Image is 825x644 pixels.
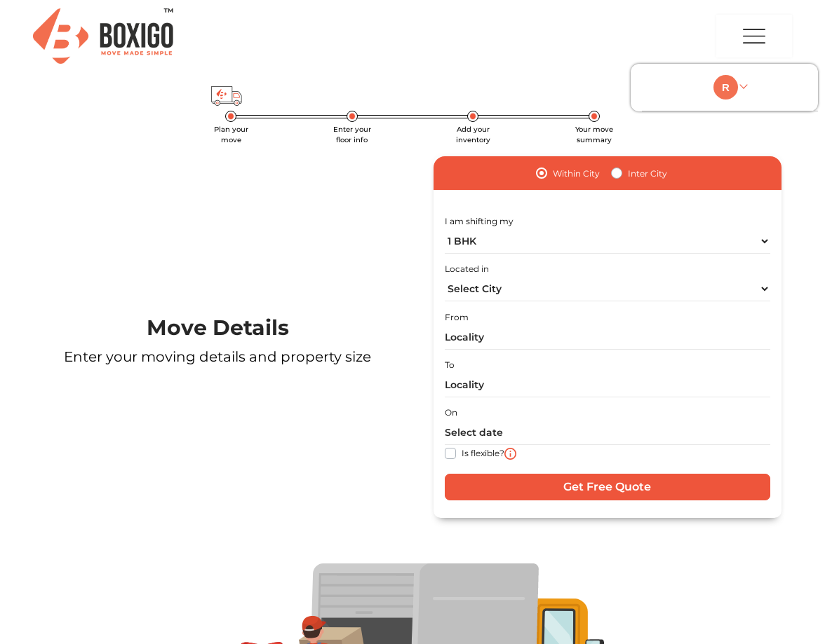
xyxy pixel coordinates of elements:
input: Select date [445,420,770,445]
p: Enter your moving details and property size [33,346,402,367]
span: Plan your move [214,125,248,144]
input: Get Free Quote [445,474,770,500]
label: On [445,406,457,419]
label: From [445,311,469,324]
label: Within City [553,165,600,181]
label: To [445,359,455,371]
input: Locality [445,373,770,397]
label: Inter City [628,165,667,181]
img: i [504,448,516,460]
span: Add your inventory [456,125,490,144]
span: Enter your floor info [333,125,371,144]
span: Your move summary [575,125,613,144]
h1: Move Details [33,315,402,341]
img: Boxigo [33,8,173,64]
label: I am shifting my [445,215,514,228]
label: Is flexible? [462,445,504,460]
input: Locality [445,325,770,350]
label: Located in [445,263,489,275]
